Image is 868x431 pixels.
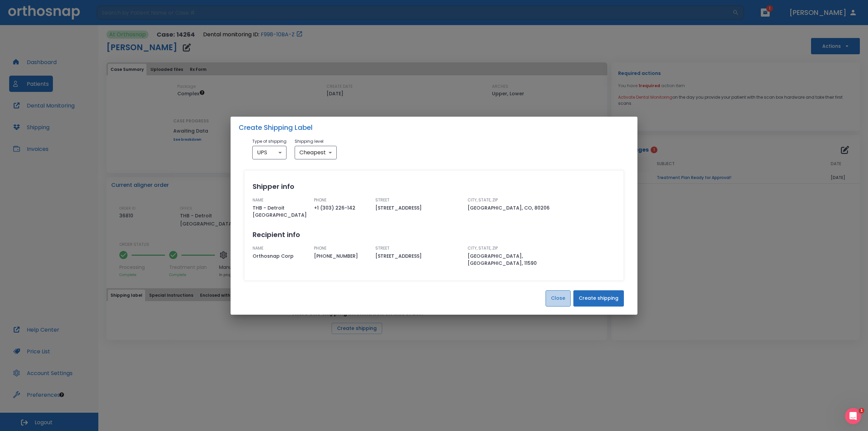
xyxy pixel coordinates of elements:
p: Type of shipping [252,138,287,144]
p: PHONE [314,245,370,251]
p: STREET [375,245,462,251]
span: THB - Detroit [GEOGRAPHIC_DATA] [253,204,309,219]
h2: Shipper info [253,181,615,192]
div: Cheapest [295,146,337,159]
span: [GEOGRAPHIC_DATA], [GEOGRAPHIC_DATA], 11590 [468,253,554,267]
p: CITY, STATE, ZIP [468,245,554,251]
h2: Recipient info [253,230,615,240]
div: UPS [252,146,287,159]
span: [GEOGRAPHIC_DATA], CO, 80206 [468,204,554,212]
span: [PHONE_NUMBER] [314,253,370,260]
button: Create shipping [573,290,624,307]
span: Orthosnap Corp [253,253,309,260]
iframe: Intercom live chat [845,408,861,424]
p: PHONE [314,197,370,203]
button: Close [546,290,571,307]
p: CITY, STATE, ZIP [468,197,554,203]
span: +1 (303) 226-142 [314,204,370,212]
p: STREET [375,197,462,203]
span: [STREET_ADDRESS] [375,253,462,260]
span: [STREET_ADDRESS] [375,204,462,212]
p: NAME [253,245,309,251]
p: Shipping level [295,138,337,144]
p: NAME [253,197,309,203]
span: 1 [859,408,864,413]
h2: Create Shipping Label [231,117,637,138]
